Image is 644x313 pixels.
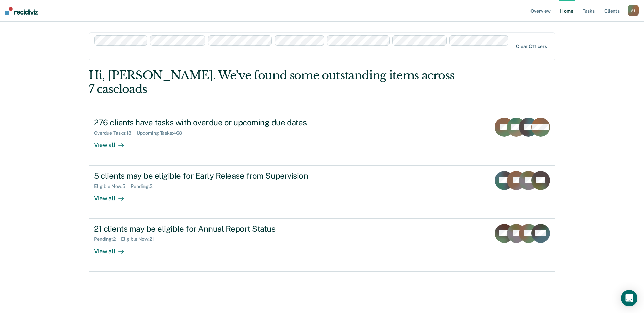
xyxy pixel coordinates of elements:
[121,236,159,242] div: Eligible Now : 21
[131,183,158,189] div: Pending : 3
[94,189,132,202] div: View all
[621,290,637,306] div: Open Intercom Messenger
[89,165,555,219] a: 5 clients may be eligible for Early Release from SupervisionEligible Now:5Pending:3View all
[94,242,132,255] div: View all
[94,118,330,127] div: 276 clients have tasks with overdue or upcoming due dates
[94,236,121,242] div: Pending : 2
[628,5,639,16] div: A S
[94,183,131,189] div: Eligible Now : 5
[94,130,137,136] div: Overdue Tasks : 18
[628,5,639,16] button: AS
[5,7,38,15] img: Recidiviz
[94,136,132,149] div: View all
[89,68,462,96] div: Hi, [PERSON_NAME]. We’ve found some outstanding items across 7 caseloads
[516,44,547,49] div: Clear officers
[94,224,330,234] div: 21 clients may be eligible for Annual Report Status
[94,171,330,181] div: 5 clients may be eligible for Early Release from Supervision
[89,219,555,272] a: 21 clients may be eligible for Annual Report StatusPending:2Eligible Now:21View all
[137,130,188,136] div: Upcoming Tasks : 468
[89,112,555,165] a: 276 clients have tasks with overdue or upcoming due datesOverdue Tasks:18Upcoming Tasks:468View all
